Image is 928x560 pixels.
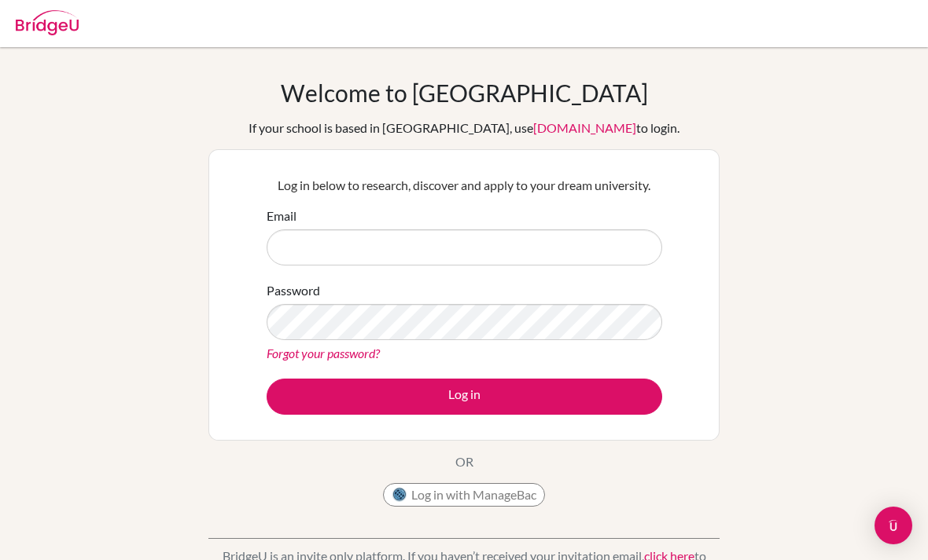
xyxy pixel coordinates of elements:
[455,452,473,471] p: OR
[533,120,636,135] a: [DOMAIN_NAME]
[249,119,679,137] div: If your school is based in [GEOGRAPHIC_DATA], use to login.
[281,79,648,107] h1: Welcome to [GEOGRAPHIC_DATA]
[383,483,545,507] button: Log in with ManageBac
[267,207,296,225] label: Email
[267,379,662,415] button: Log in
[875,507,912,544] div: Open Intercom Messenger
[267,346,380,361] a: Forgot your password?
[267,281,320,300] label: Password
[16,10,79,35] img: Bridge-U
[267,176,662,195] p: Log in below to research, discover and apply to your dream university.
